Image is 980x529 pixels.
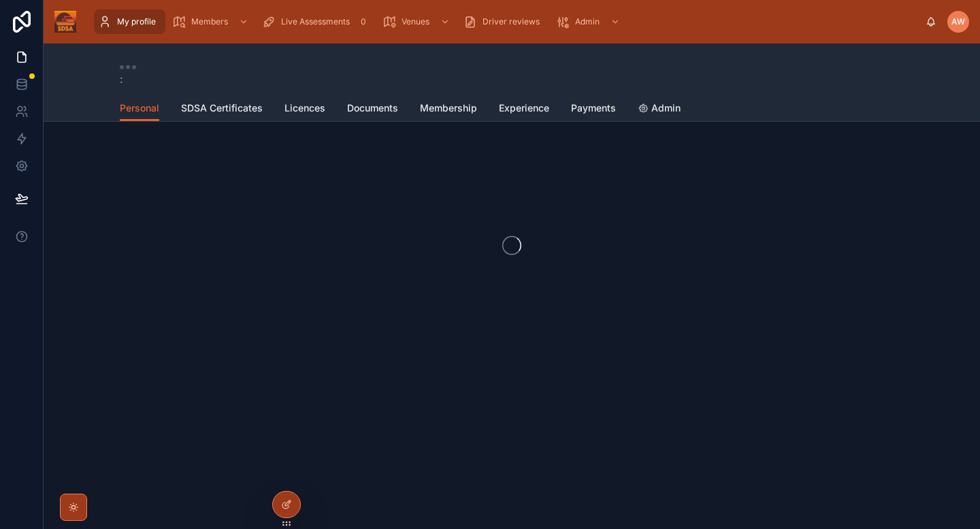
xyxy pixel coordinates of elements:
[181,96,263,123] a: SDSA Certificates
[168,10,255,34] a: Members
[120,96,159,122] a: Personal
[552,10,627,34] a: Admin
[420,101,477,115] span: Membership
[117,16,156,27] span: My profile
[571,101,616,115] span: Payments
[499,96,549,123] a: Experience
[54,11,76,33] img: App logo
[191,16,228,27] span: Members
[638,96,681,123] a: Admin
[87,7,926,37] div: scrollable content
[347,96,398,123] a: Documents
[355,14,372,30] div: 0
[402,16,429,27] span: Venues
[347,101,398,115] span: Documents
[459,10,549,34] a: Driver reviews
[575,16,600,27] span: Admin
[571,96,616,123] a: Payments
[284,101,325,115] span: Licences
[94,10,165,34] a: My profile
[420,96,477,123] a: Membership
[499,101,549,115] span: Experience
[258,10,376,34] a: Live Assessments0
[483,16,540,27] span: Driver reviews
[181,101,263,115] span: SDSA Certificates
[120,71,136,87] span: :
[651,101,681,115] span: Admin
[281,16,350,27] span: Live Assessments
[378,10,457,34] a: Venues
[951,16,965,27] span: AW
[120,101,159,115] span: Personal
[284,96,325,123] a: Licences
